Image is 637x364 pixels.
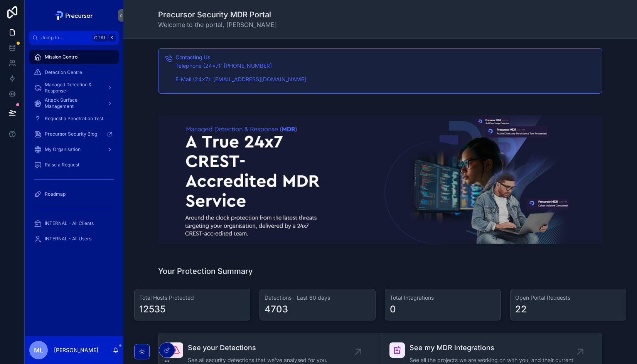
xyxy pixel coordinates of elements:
p: [PERSON_NAME] [54,346,98,354]
a: Roadmap [29,187,119,201]
span: My Organisation [45,146,81,153]
span: Request a Penetration Test [45,116,103,122]
span: See all security detections that we've analysed for you. [188,356,327,364]
div: Telephone (24x7): 01912491612 E-Mail (24x7): soc@precursorsecurity.com [175,62,596,84]
div: 12535 [139,303,165,315]
div: scrollable content [25,45,123,256]
span: Detection Centre [45,69,82,75]
a: INTERNAL - All Clients [29,216,119,230]
a: Mission Control [29,50,119,64]
a: Raise a Request [29,158,119,172]
span: Precursor Security Blog [45,131,97,137]
p: E-Mail (24x7): [EMAIL_ADDRESS][DOMAIN_NAME] [175,75,596,84]
span: Raise a Request [45,162,79,168]
div: 0 [390,303,396,315]
h3: Total Integrations [390,294,496,302]
span: INTERNAL - All Users [45,236,91,242]
span: See your Detections [188,342,327,353]
img: 17888-2024-08-22-14_25_07-Picture1.png [158,115,602,245]
span: ML [34,346,43,355]
a: Precursor Security Blog [29,127,119,141]
a: Attack Surface Management [29,96,119,110]
span: Roadmap [45,191,66,197]
h3: Open Portal Requests [515,294,621,302]
img: App logo [53,9,95,22]
a: My Organisation [29,143,119,156]
span: Jump to... [41,35,90,41]
span: See my MDR Integrations [410,342,580,353]
a: Request a Penetration Test [29,112,119,126]
span: Attack Surface Management [45,97,101,109]
button: Jump to...CtrlK [29,31,119,45]
span: K [109,35,115,41]
span: INTERNAL - All Clients [45,220,94,226]
span: Welcome to the portal, [PERSON_NAME] [158,20,277,29]
div: 22 [515,303,527,315]
p: Telephone (24x7): [PHONE_NUMBER] [175,62,596,70]
a: Detection Centre [29,65,119,79]
a: INTERNAL - All Users [29,232,119,246]
h1: Precursor Security MDR Portal [158,9,277,20]
a: Managed Detection & Response [29,81,119,95]
span: Ctrl [93,34,107,42]
h3: Total Hosts Protected [139,294,245,302]
span: Mission Control [45,54,79,60]
h3: Detections - Last 60 days [265,294,371,302]
span: Managed Detection & Response [45,82,101,94]
h1: Your Protection Summary [158,266,253,277]
h5: Contacting Us [175,55,596,60]
div: 4703 [265,303,288,315]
